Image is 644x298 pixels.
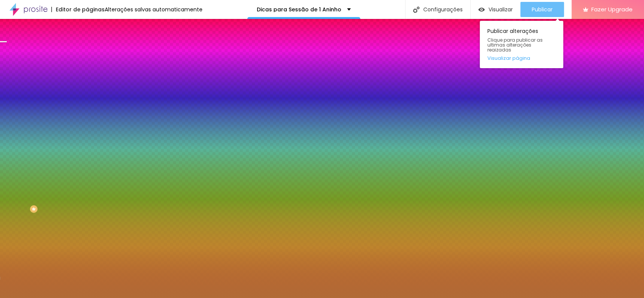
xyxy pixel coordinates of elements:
button: Publicar [520,2,564,17]
button: Visualizar [471,2,520,17]
a: Visualizar página [487,56,556,61]
img: view-1.svg [478,6,485,13]
span: Fazer Upgrade [591,6,633,12]
img: Icone [413,6,419,13]
span: Visualizar [488,6,513,12]
span: Publicar [532,6,553,12]
span: Clique para publicar as ultimas alterações reaizadas [487,37,556,53]
div: Publicar alterações [480,21,563,68]
div: Editor de páginas [51,7,105,12]
p: Dicas para Sessão de 1 Aninho [257,7,341,12]
div: Alterações salvas automaticamente [105,7,203,12]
